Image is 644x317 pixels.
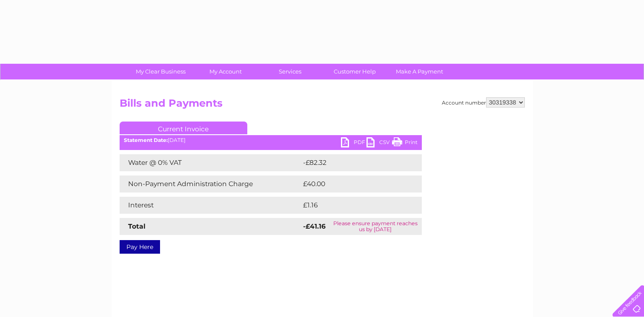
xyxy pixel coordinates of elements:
a: Services [255,64,325,79]
a: PDF [341,137,366,150]
div: Account number [442,97,525,108]
td: -£82.32 [301,154,406,171]
a: Current Invoice [120,122,247,134]
div: [DATE] [120,137,422,143]
a: My Clear Business [126,64,196,79]
td: Non-Payment Administration Charge [120,175,301,192]
td: Interest [120,197,301,214]
strong: Total [128,222,146,230]
a: Print [392,137,418,150]
td: Water @ 0% VAT [120,154,301,171]
a: My Account [190,64,260,79]
h2: Bills and Payments [120,97,525,113]
a: Pay Here [120,240,160,254]
td: Please ensure payment reaches us by [DATE] [329,218,422,235]
td: £1.16 [301,197,400,214]
a: Make A Payment [384,64,455,79]
b: Statement Date: [124,137,168,143]
strong: -£41.16 [303,222,326,230]
td: £40.00 [301,175,405,192]
a: CSV [366,137,392,150]
a: Customer Help [320,64,390,79]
